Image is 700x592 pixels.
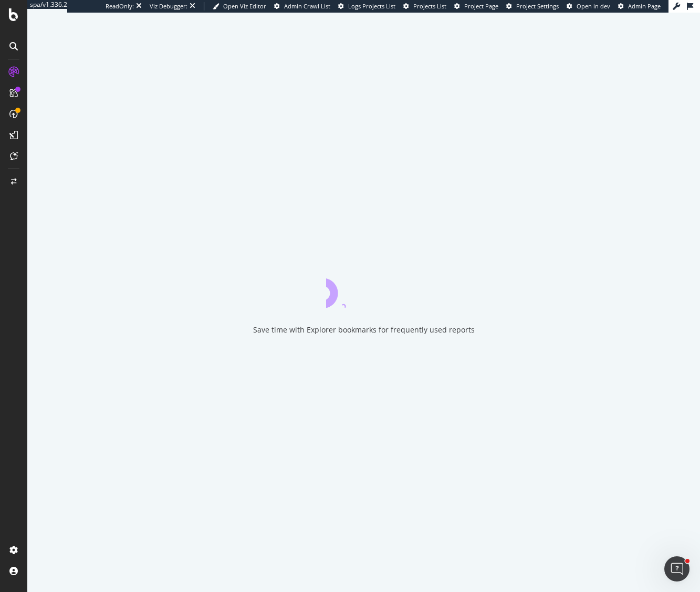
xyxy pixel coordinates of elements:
[223,2,266,10] span: Open Viz Editor
[454,2,498,11] a: Project Page
[348,2,395,10] span: Logs Projects List
[253,325,475,335] div: Save time with Explorer bookmarks for frequently used reports
[516,2,559,10] span: Project Settings
[213,2,266,11] a: Open Viz Editor
[577,2,610,10] span: Open in dev
[464,2,498,10] span: Project Page
[664,556,689,581] iframe: Intercom live chat
[338,2,395,11] a: Logs Projects List
[403,2,446,11] a: Projects List
[284,2,330,10] span: Admin Crawl List
[413,2,446,10] span: Projects List
[326,270,402,308] div: animation
[567,2,610,11] a: Open in dev
[506,2,559,11] a: Project Settings
[150,2,187,11] div: Viz Debugger:
[618,2,661,11] a: Admin Page
[106,2,134,11] div: ReadOnly:
[274,2,330,11] a: Admin Crawl List
[628,2,661,10] span: Admin Page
